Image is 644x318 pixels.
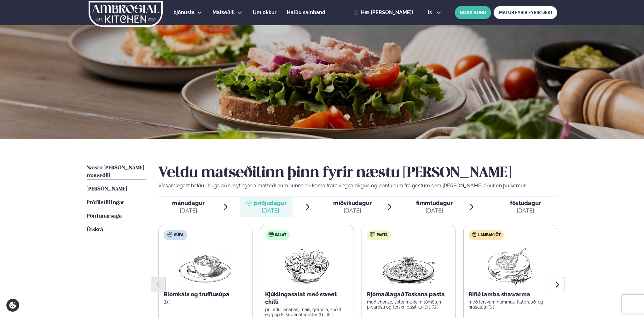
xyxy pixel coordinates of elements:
[381,245,436,286] img: Spagetti.png
[158,164,557,182] h2: Veldu matseðilinn þinn fyrir næstu [PERSON_NAME]
[158,182,557,190] p: Vinsamlegast hafðu í huga að breytingar á matseðlinum kunna að koma fram vegna birgða og pöntunum...
[167,232,172,237] img: soup.svg
[253,9,276,16] a: Um okkur
[416,200,453,206] span: fimmtudagur
[550,277,565,292] button: Next slide
[177,245,233,286] img: Soup.png
[479,233,501,238] span: Lambakjöt
[212,9,235,15] span: Matseðill
[510,200,541,206] span: föstudagur
[87,165,144,178] span: Næstu [PERSON_NAME] matseðill
[87,164,146,179] a: Næstu [PERSON_NAME] matseðill
[151,277,166,292] button: Previous slide
[172,200,205,206] span: mánudagur
[370,232,375,237] img: pasta.svg
[269,232,274,237] img: salad.svg
[353,10,413,15] a: Hæ [PERSON_NAME]!
[87,185,127,193] a: [PERSON_NAME]
[333,207,372,214] div: [DATE]
[423,10,446,15] button: is
[164,299,247,304] p: (D )
[87,200,124,205] span: Prófílstillingar
[6,299,19,312] a: Cookie settings
[174,233,183,238] span: Súpa
[494,6,557,19] a: MATUR FYRIR FYRIRTÆKI
[510,207,541,214] div: [DATE]
[275,233,287,238] span: Salat
[455,6,491,19] button: BÓKA BORÐ
[482,245,538,286] img: Lamb-Meat.png
[87,213,122,219] span: Pöntunarsaga
[333,200,372,206] span: miðvikudagur
[212,9,235,16] a: Matseðill
[172,207,205,214] div: [DATE]
[87,226,103,234] a: Útskrá
[164,291,247,298] p: Blómkáls og trufflusúpa
[287,9,325,15] span: Hafðu samband
[469,299,552,309] p: með ferskum hummus, flatbrauði og hrásalati (G )
[265,307,349,317] p: grillaður ananas, maís, granóla, soðið egg og kirsuberjatómatar (G ) (E )
[469,291,552,298] p: Rifið lamba shawarma
[287,9,325,16] a: Hafðu samband
[279,245,335,286] img: Salad.png
[428,10,434,15] span: is
[87,213,122,220] a: Pöntunarsaga
[367,299,450,309] p: með chorizo, sólþurrkuðum tómötum, piparosti og ferskri basilíku (D ) (G )
[265,291,349,306] p: Kjúklingasalat með sweet chilli
[88,1,163,27] img: logo
[87,186,127,192] span: [PERSON_NAME]
[87,199,124,207] a: Prófílstillingar
[377,233,388,238] span: Pasta
[367,291,450,298] p: Rjómaðlagað Toskana pasta
[254,200,287,206] span: þriðjudagur
[173,9,194,15] span: Þjónusta
[416,207,453,214] div: [DATE]
[87,227,103,232] span: Útskrá
[472,232,477,237] img: Lamb.svg
[173,9,194,16] a: Þjónusta
[253,9,276,15] span: Um okkur
[254,207,287,214] div: [DATE]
